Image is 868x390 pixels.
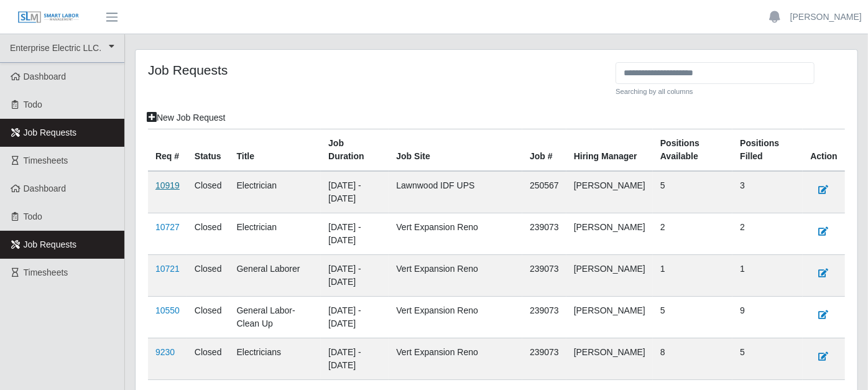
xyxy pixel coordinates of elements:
[187,338,229,379] td: Closed
[229,338,321,379] td: Electricians
[139,107,234,129] a: New Job Request
[653,129,732,171] th: Positions Available
[566,129,653,171] th: Hiring Manager
[229,129,321,171] th: Title
[566,213,653,254] td: [PERSON_NAME]
[803,129,845,171] th: Action
[522,171,566,213] td: 250567
[187,254,229,296] td: Closed
[155,347,175,357] a: 9230
[616,86,815,97] small: Searching by all columns
[653,338,732,379] td: 8
[732,129,803,171] th: Positions Filled
[155,264,180,274] a: 10721
[389,213,522,254] td: Vert Expansion Reno
[522,338,566,379] td: 239073
[732,296,803,338] td: 9
[24,211,42,221] span: Todo
[24,156,68,165] span: Timesheets
[24,267,68,277] span: Timesheets
[155,180,180,190] a: 10919
[566,171,653,213] td: [PERSON_NAME]
[321,129,389,171] th: Job Duration
[732,254,803,296] td: 1
[229,171,321,213] td: Electrician
[321,254,389,296] td: [DATE] - [DATE]
[24,128,77,137] span: Job Requests
[653,213,732,254] td: 2
[24,72,67,81] span: Dashboard
[24,183,67,193] span: Dashboard
[24,239,77,249] span: Job Requests
[155,222,180,232] a: 10727
[229,296,321,338] td: General Labor-Clean Up
[389,254,522,296] td: Vert Expansion Reno
[566,296,653,338] td: [PERSON_NAME]
[790,11,862,24] a: [PERSON_NAME]
[148,62,606,78] h4: Job Requests
[653,171,732,213] td: 5
[566,254,653,296] td: [PERSON_NAME]
[187,129,229,171] th: Status
[522,254,566,296] td: 239073
[321,213,389,254] td: [DATE] - [DATE]
[522,129,566,171] th: Job #
[389,129,522,171] th: job site
[148,129,187,171] th: Req #
[321,296,389,338] td: [DATE] - [DATE]
[155,305,180,315] a: 10550
[522,296,566,338] td: 239073
[24,100,42,109] span: Todo
[653,296,732,338] td: 5
[187,296,229,338] td: Closed
[653,254,732,296] td: 1
[732,213,803,254] td: 2
[732,338,803,379] td: 5
[389,338,522,379] td: Vert Expansion Reno
[522,213,566,254] td: 239073
[321,171,389,213] td: [DATE] - [DATE]
[321,338,389,379] td: [DATE] - [DATE]
[566,338,653,379] td: [PERSON_NAME]
[187,213,229,254] td: Closed
[229,254,321,296] td: General Laborer
[389,171,522,213] td: Lawnwood IDF UPS
[389,296,522,338] td: Vert Expansion Reno
[229,213,321,254] td: Electrician
[187,171,229,213] td: Closed
[732,171,803,213] td: 3
[17,11,80,24] img: SLM Logo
